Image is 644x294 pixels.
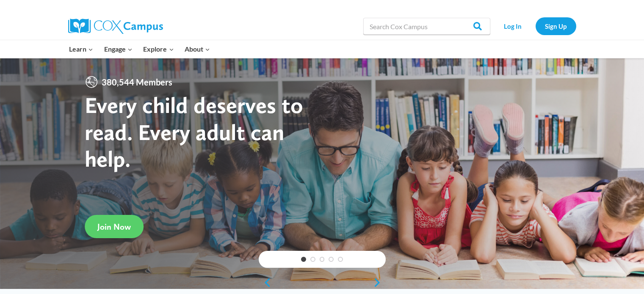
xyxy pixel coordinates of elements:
img: Cox Campus [68,19,163,34]
nav: Secondary Navigation [495,17,576,35]
span: Explore [143,44,174,55]
span: Join Now [97,222,131,232]
a: Join Now [85,215,144,238]
span: Engage [104,44,133,55]
a: 5 [338,257,343,262]
a: 2 [310,257,315,262]
a: Log In [495,17,531,35]
a: Sign Up [536,17,576,35]
span: About [185,44,210,55]
strong: Every child deserves to read. Every adult can help. [85,91,303,172]
a: 4 [329,257,334,262]
input: Search Cox Campus [363,18,490,35]
nav: Primary Navigation [64,40,216,58]
span: 380,544 Members [98,75,176,89]
div: content slider buttons [259,274,386,291]
a: previous [259,278,271,288]
a: next [373,278,386,288]
a: 1 [301,257,306,262]
span: Learn [69,44,93,55]
a: 3 [320,257,325,262]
